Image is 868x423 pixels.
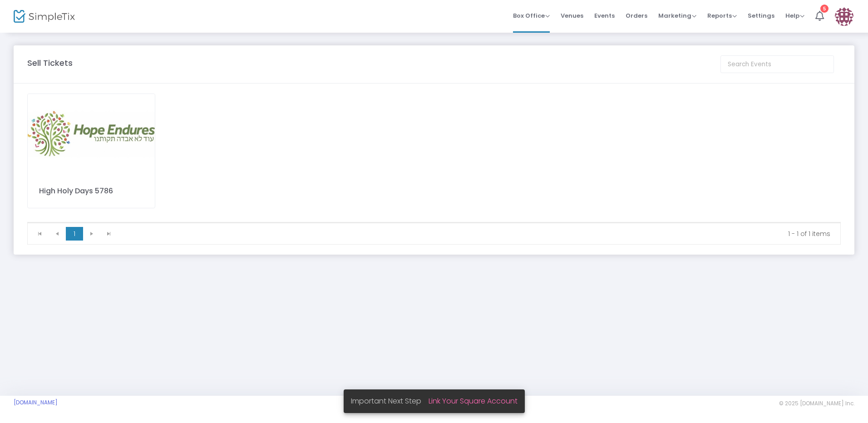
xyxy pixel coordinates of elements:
span: Settings [748,4,774,27]
span: Venues [561,4,583,27]
m-panel-title: Sell Tickets [27,57,73,69]
div: High Holy Days 5786 [39,186,143,197]
span: Help [785,11,804,20]
span: Important Next Step [351,396,429,406]
span: Orders [626,4,647,27]
div: Data table [28,222,840,223]
a: [DOMAIN_NAME] [14,399,58,406]
input: Search Events [720,55,834,73]
div: 5 [820,5,829,13]
a: Link Your Square Account [429,396,518,406]
span: Page 1 [66,227,83,241]
span: Marketing [658,11,696,20]
img: Hope01.jpg [28,94,155,174]
span: Reports [707,11,737,20]
span: Events [594,4,615,27]
span: Box Office [513,11,550,20]
span: © 2025 [DOMAIN_NAME] Inc. [779,400,854,407]
kendo-pager-info: 1 - 1 of 1 items [124,229,830,238]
